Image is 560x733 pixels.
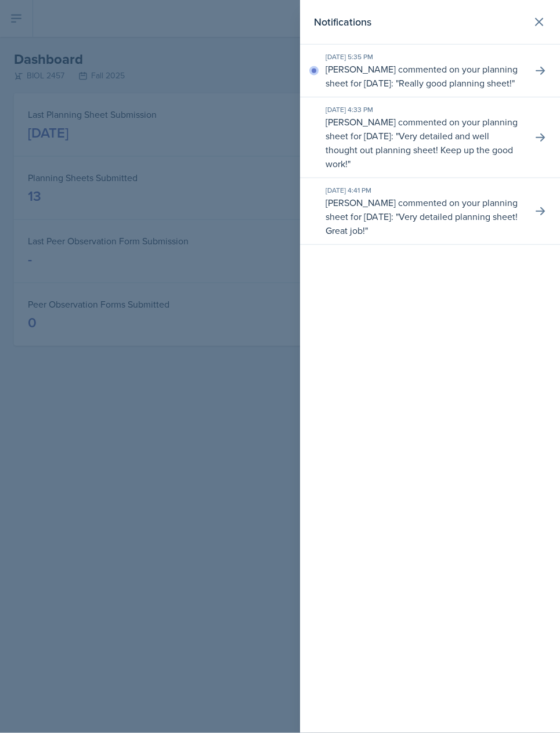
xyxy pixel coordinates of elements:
[326,115,523,171] p: [PERSON_NAME] commented on your planning sheet for [DATE]: " "
[326,52,523,62] div: [DATE] 5:35 PM
[326,196,523,237] p: [PERSON_NAME] commented on your planning sheet for [DATE]: " "
[314,14,371,30] h2: Notifications
[326,104,523,115] div: [DATE] 4:33 PM
[326,62,523,90] p: [PERSON_NAME] commented on your planning sheet for [DATE]: " "
[326,129,513,170] p: Very detailed and well thought out planning sheet! Keep up the good work!
[326,210,518,237] p: Very detailed planning sheet! Great job!
[326,185,523,196] div: [DATE] 4:41 PM
[399,77,512,89] p: Really good planning sheet!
